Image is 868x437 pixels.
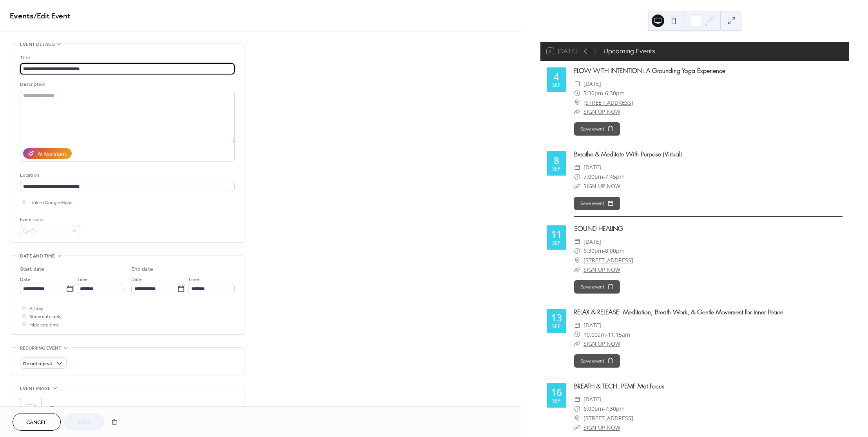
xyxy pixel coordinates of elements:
[574,321,580,330] div: ​
[574,237,580,247] div: ​
[574,181,580,191] div: ​
[603,404,605,413] span: -
[583,246,603,256] span: 6:30pm
[574,89,580,98] div: ​
[552,241,561,246] div: Sep
[23,359,53,368] span: Do not repeat
[574,66,725,75] a: FLOW WITH INTENTION: A Grounding Yoga Experience
[574,256,580,265] div: ​
[574,330,580,339] div: ​
[574,280,620,294] button: Save event
[583,172,603,181] span: 7:00pm
[131,276,142,284] span: Date
[23,148,72,159] button: AI Assistant
[554,72,559,82] div: 4
[552,167,561,172] div: Sep
[583,266,620,273] a: SIGN UP NOW
[20,276,31,284] span: Date
[583,163,601,172] span: [DATE]
[29,313,62,321] span: Show date only
[574,423,580,432] div: ​
[20,80,233,89] div: Description
[574,395,580,404] div: ​
[574,172,580,181] div: ​
[26,419,47,427] span: Cancel
[574,98,580,107] div: ​
[552,399,561,404] div: Sep
[20,384,51,393] span: Event image
[605,246,625,256] span: 8:00pm
[77,276,88,284] span: Time
[574,339,580,348] div: ​
[605,172,625,181] span: 7:45pm
[606,330,608,339] span: -
[552,324,561,329] div: Sep
[583,340,620,347] a: SIGN UP NOW
[574,308,783,316] a: RELAX & RELEASE: Meditation, Breath Work, & Gentle Movement for Inner Peace
[605,404,625,413] span: 7:30pm
[20,216,79,224] div: Event color
[574,197,620,210] button: Save event
[574,382,664,390] a: BREATH & TECH: PEMF Mat Focus
[29,305,43,313] span: All day
[10,9,34,24] a: Events
[574,224,623,233] a: SOUND HEALING
[574,413,580,423] div: ​
[603,172,605,181] span: -
[574,265,580,274] div: ​
[583,395,601,404] span: [DATE]
[574,246,580,256] div: ​
[188,276,199,284] span: Time
[20,252,55,260] span: Date and time
[551,387,562,397] div: 16
[574,79,580,89] div: ​
[20,265,44,274] div: Start date
[551,229,562,239] div: 11
[608,330,630,339] span: 11:15am
[583,321,601,330] span: [DATE]
[551,313,562,323] div: 13
[583,108,620,115] a: SIGN UP NOW
[554,155,559,165] div: 8
[583,182,620,190] a: SIGN UP NOW
[34,9,71,24] span: / Edit Event
[574,107,580,116] div: ​
[583,89,603,98] span: 5:30pm
[574,163,580,172] div: ​
[583,413,633,423] a: [STREET_ADDRESS]
[605,89,625,98] span: 6:30pm
[603,47,655,56] div: Upcoming Events
[131,265,153,274] div: End date
[552,83,561,88] div: Sep
[583,424,620,431] a: SIGN UP NOW
[20,40,55,49] span: Event details
[583,237,601,247] span: [DATE]
[29,321,59,329] span: Hide end time
[583,98,633,107] a: [STREET_ADDRESS]
[20,398,42,420] div: ;
[574,354,620,368] button: Save event
[574,150,682,158] a: Breathe & Meditate With Purpose (Virtual)
[20,344,62,352] span: Recurring event
[583,330,606,339] span: 10:00am
[603,89,605,98] span: -
[583,404,603,413] span: 6:00pm
[583,79,601,89] span: [DATE]
[13,413,61,431] button: Cancel
[603,246,605,256] span: -
[20,54,233,62] div: Title
[574,404,580,413] div: ​
[38,150,66,158] div: AI Assistant
[574,122,620,136] button: Save event
[29,199,72,207] span: Link to Google Maps
[583,256,633,265] a: [STREET_ADDRESS]
[20,171,233,180] div: Location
